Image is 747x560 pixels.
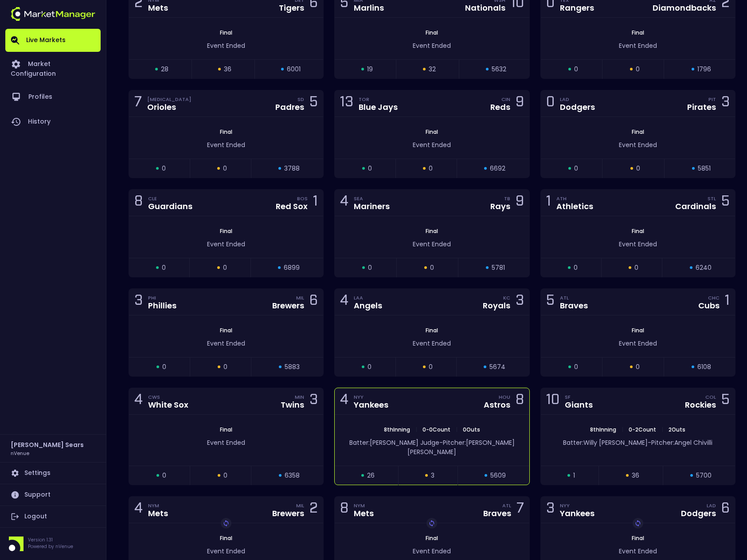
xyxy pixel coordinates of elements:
span: 0 [574,65,578,74]
span: 5700 [696,471,712,480]
span: Event Ended [619,339,657,348]
div: Mets [148,509,168,517]
div: Tigers [279,4,304,12]
span: Event Ended [619,547,657,556]
span: 0 [162,164,166,173]
span: 36 [224,65,231,74]
span: 36 [632,471,639,480]
span: 5851 [698,164,711,173]
span: 5609 [490,471,506,480]
span: Final [217,128,235,136]
div: TB [504,195,510,202]
div: 3 [516,294,524,310]
div: Braves [483,509,511,517]
div: KC [503,294,510,301]
span: Final [423,227,441,235]
a: Settings [5,463,101,484]
span: Final [217,534,235,542]
div: 5 [721,194,730,211]
span: Final [217,327,235,334]
div: Brewers [272,509,304,517]
span: 0 [162,263,166,272]
div: 9 [516,194,524,211]
span: 5674 [489,362,505,372]
span: Final [423,327,441,334]
span: Final [423,128,441,136]
div: Mets [354,509,374,517]
span: 26 [367,471,375,480]
div: CWS [148,393,188,401]
div: Brewers [272,302,304,310]
span: Batter: [PERSON_NAME] Judge [349,438,439,447]
div: Phillies [148,302,176,310]
div: STL [708,195,716,202]
span: 1796 [697,65,711,74]
span: Pitcher: Angel Chivilli [651,438,712,447]
span: 5781 [492,263,505,272]
span: 32 [429,65,436,74]
div: 8 [516,393,524,409]
span: 6899 [284,263,300,272]
div: SEA [354,195,390,202]
div: 4 [134,393,143,409]
div: Twins [281,401,304,409]
span: Event Ended [207,547,245,556]
span: 6692 [490,164,505,173]
img: replayImg [634,520,641,527]
a: History [5,109,101,134]
span: 28 [161,65,168,74]
div: TOR [359,96,398,103]
span: 5632 [492,65,506,74]
span: Event Ended [207,140,245,149]
div: Diamondbacks [653,4,716,12]
div: LAA [354,294,382,301]
span: 2 Outs [666,426,688,433]
div: Dodgers [560,103,595,111]
div: HOU [499,393,510,401]
span: 0 [430,263,434,272]
div: Guardians [148,202,192,210]
span: 0 [574,362,578,372]
div: 4 [340,194,348,211]
div: Astros [484,401,510,409]
div: ATL [502,502,511,509]
span: 0 [368,263,372,272]
div: 8 [134,194,143,211]
span: 19 [367,65,373,74]
div: 1 [546,194,551,211]
div: Nationals [465,4,505,12]
span: 0 - 2 Count [626,426,659,433]
span: Event Ended [207,240,245,249]
span: Final [629,327,647,334]
div: 4 [340,294,348,310]
span: Final [217,426,235,433]
span: Final [423,29,441,36]
span: 0 [429,362,433,372]
div: 6 [309,294,318,310]
a: Live Markets [5,29,101,52]
div: NYY [354,393,388,401]
span: 0 - 0 Count [420,426,453,433]
h3: nVenue [11,450,29,456]
span: Event Ended [413,339,451,348]
div: NYM [354,502,374,509]
span: 6358 [285,471,300,480]
span: Final [629,29,647,36]
span: Event Ended [413,41,451,50]
div: Pirates [687,103,716,111]
div: 5 [546,294,555,310]
span: 0 [636,65,640,74]
span: 3788 [284,164,300,173]
span: Final [629,534,647,542]
span: Event Ended [413,140,451,149]
span: 0 [636,164,640,173]
p: Powered by nVenue [28,543,73,550]
div: 13 [340,95,353,112]
div: Cubs [698,302,720,310]
div: LAD [560,96,595,103]
h2: [PERSON_NAME] Sears [11,440,84,450]
div: COL [705,393,716,401]
span: Pitcher: [PERSON_NAME] [PERSON_NAME] [407,438,515,456]
div: 5 [309,95,318,112]
span: 0 [162,362,166,372]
